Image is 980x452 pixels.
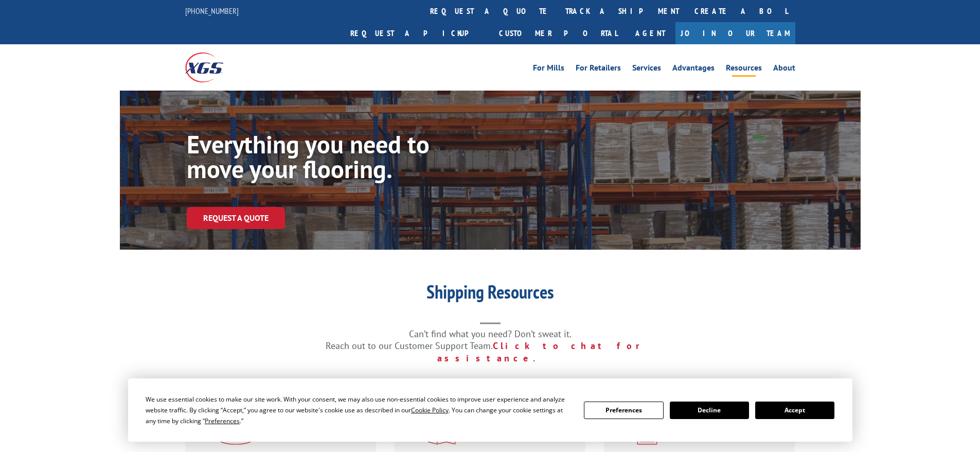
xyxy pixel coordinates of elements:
span: Cookie Policy [411,406,449,414]
h1: Everything you need to move your flooring. [187,132,495,186]
span: Preferences [205,416,240,425]
a: For Retailers [576,64,621,75]
button: Preferences [584,402,663,419]
h1: Shipping Resources [284,283,696,306]
a: About [773,64,795,75]
div: We use essential cookies to make our site work. With your consent, we may also use non-essential ... [146,394,572,426]
a: Click to chat for assistance. [437,340,654,364]
button: Accept [755,402,834,419]
a: Request a pickup [343,22,491,44]
div: Cookie Consent Prompt [128,378,852,442]
a: Agent [625,22,675,44]
a: Customer Portal [491,22,625,44]
a: [PHONE_NUMBER] [185,6,239,16]
a: For Mills [533,64,564,75]
button: Decline [670,402,749,419]
a: Advantages [672,64,715,75]
a: Request a Quote [187,207,285,229]
a: Services [632,64,661,75]
a: Resources [726,64,762,75]
p: Can’t find what you need? Don’t sweat it. Reach out to our Customer Support Team. [284,328,696,364]
a: Join Our Team [675,22,795,44]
